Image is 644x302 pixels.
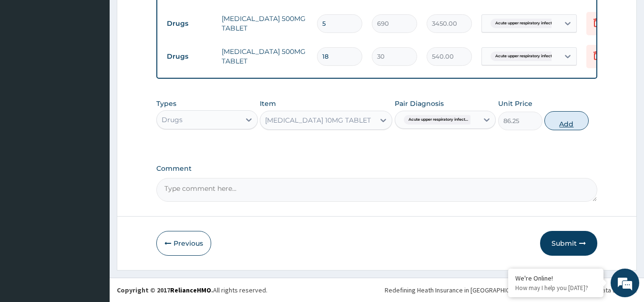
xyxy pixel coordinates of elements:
div: Minimize live chat window [156,5,179,28]
button: Submit [540,231,597,256]
td: Drugs [162,15,217,32]
footer: All rights reserved. [110,278,644,302]
span: Acute upper respiratory infect... [491,19,560,28]
label: Comment [156,165,598,173]
span: We're online! [55,90,132,187]
button: Previous [156,231,211,256]
button: Add [544,111,589,130]
td: [MEDICAL_DATA] 500MG TABLET [217,42,312,71]
strong: Copyright © 2017 . [117,286,213,294]
div: Chat with us now [50,53,160,66]
label: Pair Diagnosis [395,99,444,108]
span: Acute upper respiratory infect... [491,52,560,61]
td: [MEDICAL_DATA] 500MG TABLET [217,9,312,38]
td: Drugs [162,48,217,65]
div: Drugs [162,115,183,125]
div: We're Online! [515,274,596,282]
span: Acute upper respiratory infect... [404,115,473,125]
div: Redefining Heath Insurance in [GEOGRAPHIC_DATA] using Telemedicine and Data Science! [385,285,637,295]
img: d_794563401_company_1708531726252_794563401 [18,48,39,72]
label: Unit Price [498,99,532,108]
p: How may I help you today? [515,284,596,292]
a: RelianceHMO [170,286,211,294]
div: [MEDICAL_DATA] 10MG TABLET [265,115,371,125]
textarea: Type your message and hit 'Enter' [5,201,182,234]
label: Item [260,99,276,108]
label: Types [156,100,176,108]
